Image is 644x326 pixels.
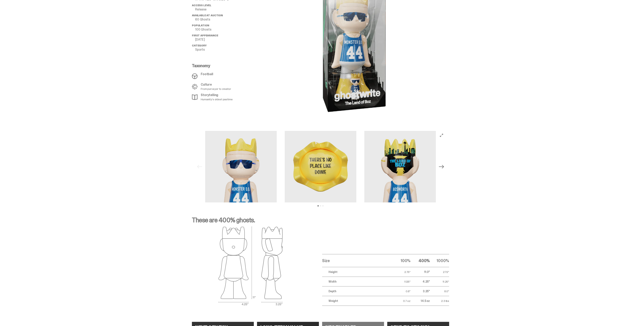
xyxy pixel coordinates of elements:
[192,34,218,37] span: First Appearance
[439,133,444,138] button: View full-screen
[391,254,411,267] th: 100%
[201,87,231,90] p: From purveyor to creator
[320,205,321,206] button: View slide 2
[192,217,449,227] p: These are 400% ghosts.
[201,93,233,97] p: Storytelling
[430,286,449,296] td: 8.0"
[192,24,209,27] span: Population
[322,205,324,206] button: View slide 3
[322,277,391,286] td: Width
[192,14,223,17] span: Available at Auction
[322,296,391,306] td: Weight
[364,131,436,202] img: Land_of_Boz_Media_Gallery_3.png
[192,4,211,7] span: Access Level
[205,131,277,202] img: Land_of_Boz_Media_Gallery_1.png
[430,267,449,277] td: 27.5"
[322,254,391,267] th: Size
[430,296,449,306] td: 2.3 lbs
[195,18,256,21] p: 60 Ghosts
[192,44,207,47] span: Category
[195,38,256,41] p: [DATE]
[411,254,430,267] th: 400%
[391,286,411,296] td: 0.8"
[391,267,411,277] td: 2.75"
[411,267,430,277] td: 11.0"
[430,277,449,286] td: 11.25"
[192,64,254,68] p: Taxonomy
[201,98,233,101] p: Humanity's oldest pastime
[322,286,391,296] td: Depth
[411,286,430,296] td: 3.25"
[201,83,231,86] p: Culture
[195,28,256,31] p: 100 Ghosts
[322,267,391,277] td: Height
[391,296,411,306] td: 0.7 oz
[437,162,446,171] button: Next
[218,227,283,306] img: ghost outlines spec
[195,48,256,51] p: Sports
[195,8,256,11] p: Release
[317,205,319,206] button: View slide 1
[411,277,430,286] td: 4.25"
[411,296,430,306] td: 14.5 oz
[285,131,356,202] img: Land_of_Boz_Media_Gallery_6.png
[201,73,213,76] p: Football
[430,254,449,267] th: 1000%
[391,277,411,286] td: 1.125"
